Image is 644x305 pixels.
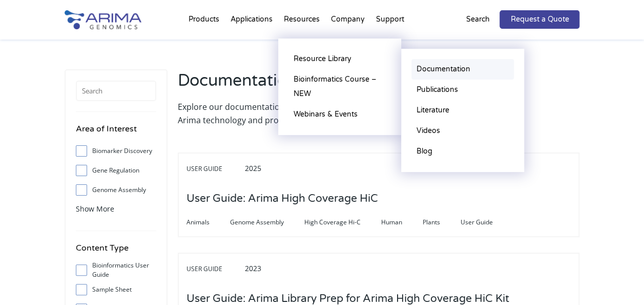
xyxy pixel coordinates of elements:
h4: Content Type [76,241,156,262]
a: Documentation [411,59,514,80]
a: Publications [411,80,514,100]
a: Blog [411,141,514,162]
label: Sample Sheet [76,282,156,297]
span: User Guide [461,216,513,228]
span: 2025 [245,163,261,173]
span: Show More [76,204,114,214]
a: Resource Library [288,49,391,69]
span: User Guide [186,163,243,175]
span: High Coverage Hi-C [304,216,381,228]
h3: User Guide: Arima High Coverage HiC [186,183,378,215]
label: Biomarker Discovery [76,143,156,159]
label: Bioinformatics User Guide [76,262,156,278]
a: Bioinformatics Course – NEW [288,69,391,104]
span: Human [381,216,423,228]
span: 2023 [245,263,261,273]
h4: Area of Interest [76,122,156,143]
span: Animals [186,216,230,228]
a: Request a Quote [500,10,579,29]
p: Explore our documentation to get starting using Arima technology and products in your research. [178,100,373,127]
span: Plants [423,216,461,228]
label: Gene Regulation [76,163,156,178]
label: Genome Assembly [76,182,156,198]
a: Videos [411,121,514,141]
input: Search [76,81,156,101]
a: Webinars & Events [288,104,391,125]
a: Literature [411,100,514,121]
a: User Guide: Arima High Coverage HiC [186,193,378,204]
img: Arima-Genomics-logo [65,10,141,29]
span: User Guide [186,263,243,275]
span: Genome Assembly [230,216,304,228]
p: Search [466,13,489,26]
a: User Guide: Arima Library Prep for Arima High Coverage HiC Kit [186,293,509,304]
h2: Documentation [178,69,373,100]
